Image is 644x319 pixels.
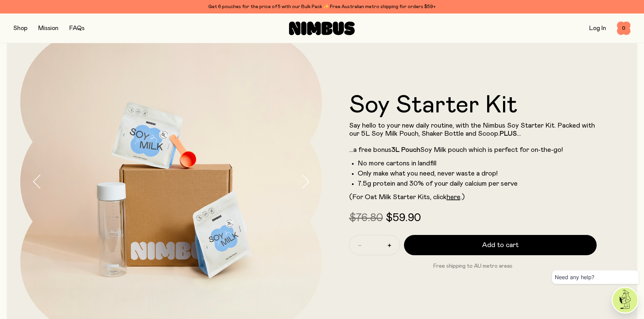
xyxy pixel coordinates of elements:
[589,25,606,31] a: Log In
[482,240,519,250] span: Add to cart
[460,194,465,201] span: .)
[613,288,638,313] img: agent
[358,180,597,188] li: 7.5g protein and 30% of your daily calcium per serve
[401,147,420,153] strong: Pouch
[552,270,639,284] div: Need any help?
[358,169,597,178] li: Only make what you need, never waste a drop!
[617,22,630,35] button: 0
[349,262,597,270] p: Free shipping to AU metro areas
[349,213,383,223] span: $76.80
[391,147,400,153] strong: 3L
[500,130,517,137] strong: PLUS
[349,93,597,117] h1: Soy Starter Kit
[38,25,58,31] a: Mission
[358,159,597,167] li: No more cartons in landfill
[69,25,85,31] a: FAQs
[349,194,447,201] span: (For Oat Milk Starter Kits, click
[349,122,597,154] p: Say hello to your new daily routine, with the Nimbus Soy Starter Kit. Packed with our 5L Soy Milk...
[447,194,460,201] a: here
[386,213,421,223] span: $59.90
[404,235,597,255] button: Add to cart
[14,3,630,11] div: Get 6 pouches for the price of 5 with our Bulk Pack ✨ Free Australian metro shipping for orders $59+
